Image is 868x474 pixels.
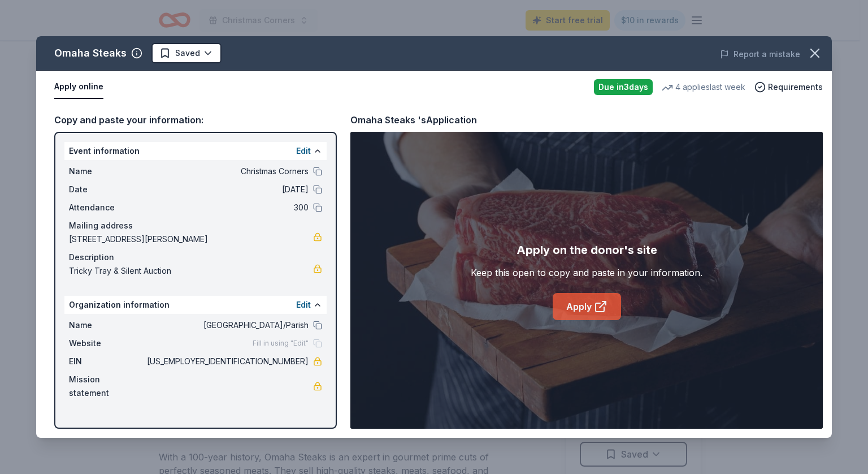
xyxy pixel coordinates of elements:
span: [GEOGRAPHIC_DATA]/Parish [145,318,309,332]
button: Edit [296,144,311,158]
button: Apply online [54,75,103,99]
div: Mailing address [69,219,322,232]
div: Organization information [64,296,327,314]
div: Omaha Steaks [54,44,127,62]
span: Website [69,337,145,350]
span: Requirements [768,80,823,94]
span: [US_EMPLOYER_IDENTIFICATION_NUMBER] [145,355,309,368]
span: [STREET_ADDRESS][PERSON_NAME] [69,232,313,246]
span: Attendance [69,201,145,214]
button: Edit [296,298,311,312]
span: Mission statement [69,373,145,400]
span: 300 [145,201,309,214]
span: [DATE] [145,183,309,196]
div: Copy and paste your information: [54,113,337,127]
button: Requirements [754,80,823,94]
div: Omaha Steaks 's Application [350,113,477,127]
div: Apply on the donor's site [517,241,657,259]
button: Saved [151,43,222,63]
div: Keep this open to copy and paste in your information. [471,266,702,279]
span: Christmas Corners [145,165,309,178]
span: Name [69,165,145,178]
span: EIN [69,355,145,368]
div: Event information [64,142,327,160]
button: Report a mistake [720,48,800,61]
span: Name [69,318,145,332]
span: Date [69,183,145,196]
a: Apply [553,293,621,320]
div: Due in 3 days [594,79,653,95]
span: Tricky Tray & Silent Auction [69,264,313,278]
div: 4 applies last week [662,80,745,94]
div: Description [69,251,322,264]
span: Fill in using "Edit" [253,339,309,348]
span: Saved [175,46,200,60]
